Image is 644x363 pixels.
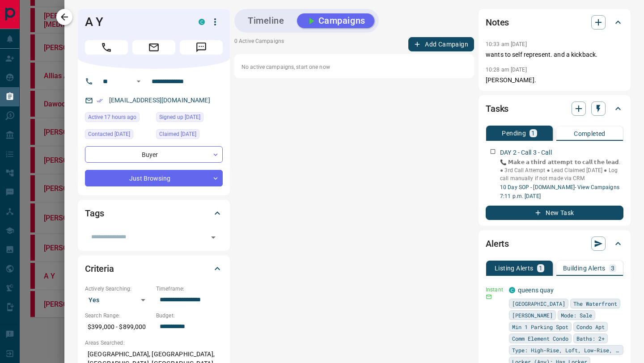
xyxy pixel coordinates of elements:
p: Budget: [156,312,223,320]
svg: Email Verified [97,97,103,104]
p: Completed [574,131,606,137]
span: Type: High-Rise, Loft, Low-Rise, Luxury, Mid-Rise OR Penthouse [512,346,620,355]
span: Active 17 hours ago [88,113,136,122]
span: Call [85,40,128,55]
h2: Notes [486,15,509,30]
a: queens quay [518,287,554,294]
button: New Task [486,206,623,220]
p: 10:28 am [DATE] [486,67,527,73]
svg: Email [486,294,492,300]
div: Criteria [85,258,223,279]
p: 1 [531,130,535,136]
p: 1 [539,265,542,271]
span: Min 1 Parking Spot [512,322,568,331]
span: Contacted [DATE] [88,130,130,139]
button: Open [207,231,220,244]
p: Actively Searching: [85,285,152,293]
p: 3 [611,265,614,271]
div: Notes [486,12,623,33]
div: Just Browsing [85,170,223,186]
button: Timeline [239,13,293,28]
div: Mon Sep 15 2025 [85,112,152,125]
p: Search Range: [85,312,152,320]
p: 0 Active Campaigns [234,37,284,51]
span: [GEOGRAPHIC_DATA] [512,299,565,308]
h2: Criteria [85,262,114,276]
a: 10 Day SOP - [DOMAIN_NAME]- View Campaigns [500,184,619,190]
span: Comm Element Condo [512,334,568,343]
span: Signed up [DATE] [159,113,200,122]
button: Add Campaign [408,37,474,51]
p: wants to self represent. and a kickback. [486,50,623,59]
h2: Alerts [486,236,509,251]
span: Message [180,40,223,55]
p: Timeframe: [156,285,223,293]
p: Instant [486,286,504,294]
div: condos.ca [509,287,515,293]
span: [PERSON_NAME] [512,311,553,320]
p: Listing Alerts [495,265,534,271]
div: condos.ca [199,19,205,25]
a: [EMAIL_ADDRESS][DOMAIN_NAME] [109,97,210,104]
h2: Tasks [486,101,508,116]
p: 📞 𝗠𝗮𝗸𝗲 𝗮 𝘁𝗵𝗶𝗿𝗱 𝗮𝘁𝘁𝗲𝗺𝗽𝘁 𝘁𝗼 𝗰𝗮𝗹𝗹 𝘁𝗵𝗲 𝗹𝗲𝗮𝗱. ● 3rd Call Attempt ● Lead Claimed [DATE] ● Log call manu... [500,158,623,182]
div: Tasks [486,98,623,119]
div: Yes [85,293,152,307]
span: The Waterfront [573,299,617,308]
span: Condo Apt [576,322,605,331]
span: Email [132,40,175,55]
p: No active campaigns, start one now [241,63,467,71]
div: Sat Sep 06 2025 [85,129,152,142]
p: [PERSON_NAME]. [486,76,623,85]
div: Tue Jan 17 2017 [156,112,223,125]
p: Pending [502,130,526,136]
p: Building Alerts [563,265,606,271]
div: Sat Sep 06 2025 [156,129,223,142]
p: 10:33 am [DATE] [486,41,527,47]
button: Open [133,76,144,87]
div: Alerts [486,233,623,254]
span: Mode: Sale [561,311,592,320]
p: Areas Searched: [85,339,223,347]
p: 7:11 p.m. [DATE] [500,192,623,200]
span: Baths: 2+ [576,334,605,343]
button: Campaigns [297,13,374,28]
p: DAY 2 - Call 3 - Call [500,148,552,157]
p: $399,000 - $899,000 [85,320,152,334]
h1: A Y [85,15,185,29]
div: Tags [85,203,223,224]
span: Claimed [DATE] [159,130,196,139]
div: Buyer [85,146,223,163]
h2: Tags [85,206,104,220]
